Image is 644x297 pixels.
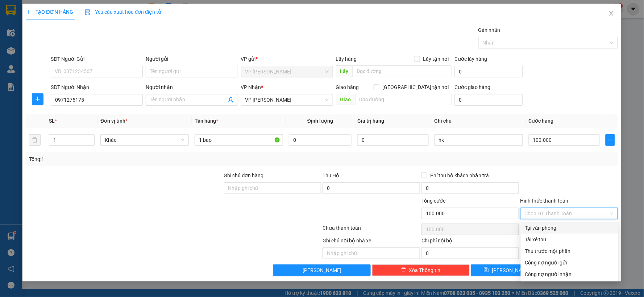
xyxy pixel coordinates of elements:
button: deleteXóa Thông tin [372,264,470,276]
span: VP Trần Quốc Hoàn [245,94,329,105]
li: 146 [GEOGRAPHIC_DATA], [GEOGRAPHIC_DATA] [40,18,165,27]
span: Lấy [336,65,353,77]
span: Lấy tận nơi [420,55,452,63]
input: Cước lấy hàng [454,66,523,77]
div: Công nợ người nhận [525,270,614,278]
label: Hình thức thanh toán [520,198,569,204]
span: plus [26,9,31,14]
input: Nhập ghi chú [323,247,420,259]
span: Tên hàng [195,118,218,124]
span: Phí thu hộ khách nhận trả [427,171,492,179]
button: plus [606,134,615,146]
span: Tổng cước [421,198,445,204]
input: Cước giao hàng [454,94,523,106]
b: Phú Quý [86,8,119,17]
div: Ghi chú nội bộ nhà xe [323,237,420,247]
button: Close [601,4,622,24]
span: [GEOGRAPHIC_DATA] tận nơi [379,83,452,91]
div: Người gửi [146,55,238,63]
span: Khác [105,135,184,145]
input: 0 [357,134,429,146]
span: [PERSON_NAME] [303,266,341,274]
span: VP Nhận [241,84,261,90]
span: TẠO ĐƠN HÀNG [26,9,73,15]
label: Ghi chú đơn hàng [224,173,264,178]
div: Chi phí nội bộ [421,237,519,247]
h1: VPHT1109250107 [79,52,126,68]
input: Dọc đường [355,94,452,105]
input: Ghi chú đơn hàng [224,182,321,194]
div: Tài xế thu [525,236,614,243]
span: [PERSON_NAME] [492,266,531,274]
label: Gán nhãn [478,27,500,33]
span: user-add [228,97,234,103]
span: Thu Hộ [323,173,339,178]
img: icon [85,9,91,15]
input: VD: Bàn, Ghế [195,134,283,146]
span: Giao hàng [336,84,359,90]
span: plus [606,137,614,143]
b: Gửi khách hàng [68,37,136,46]
div: SĐT Người Nhận [51,83,143,91]
div: Người nhận [146,83,238,91]
span: Yêu cầu xuất hóa đơn điện tử [85,9,161,15]
label: Cước giao hàng [454,84,490,90]
div: SĐT Người Gửi [51,55,143,63]
span: VP Hà Huy Tập [245,66,329,77]
div: VP gửi [241,55,333,63]
span: Cước hàng [529,118,554,124]
span: Giao [336,94,355,105]
div: Thu trước một phần [525,247,614,255]
span: Đơn vị tính [100,118,128,124]
span: delete [401,267,406,273]
button: save[PERSON_NAME] [471,264,544,276]
input: Dọc đường [353,65,452,77]
div: Tổng: 1 [29,155,249,163]
button: [PERSON_NAME] [273,264,371,276]
button: delete [29,134,41,146]
span: Định lượng [307,118,333,124]
div: Chưa thanh toán [322,224,421,237]
span: close [608,10,614,16]
span: Xóa Thông tin [409,266,441,274]
label: Cước lấy hàng [454,56,487,62]
div: Công nợ người gửi [525,259,614,267]
th: Ghi chú [432,114,526,128]
span: SL [49,118,55,124]
li: Hotline: 19001874 [40,27,165,36]
input: Ghi Chú [435,134,523,146]
b: GỬI : VP [PERSON_NAME] [9,52,79,89]
div: Tại văn phòng [525,224,614,232]
span: Giá trị hàng [357,118,384,124]
span: Lấy hàng [336,56,357,62]
button: plus [32,93,43,105]
span: plus [32,96,43,102]
span: save [484,267,489,273]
